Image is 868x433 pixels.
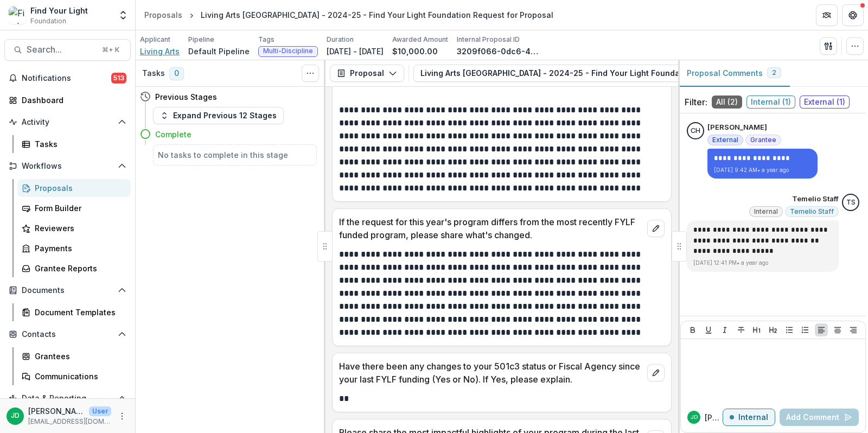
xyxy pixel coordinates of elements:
p: [EMAIL_ADDRESS][DOMAIN_NAME] [28,417,111,426]
button: Search... [4,39,131,61]
p: Default Pipeline [188,46,250,57]
button: Heading 2 [767,323,780,336]
a: Grantee Reports [17,259,131,277]
p: Pipeline [188,35,214,44]
span: Activity [22,118,113,127]
div: Form Builder [35,202,122,214]
a: Document Templates [17,303,131,321]
button: Align Left [815,323,828,336]
p: [PERSON_NAME] [28,405,85,417]
span: All ( 2 ) [712,95,742,109]
div: Jeffrey Dollinger [11,412,20,419]
button: edit [647,220,665,237]
button: Expand Previous 12 Stages [153,107,284,124]
a: Proposals [140,7,187,23]
button: Ordered List [799,323,812,336]
button: Open Data & Reporting [4,390,131,407]
span: Workflows [22,162,113,171]
div: Jeffrey Dollinger [691,415,698,420]
div: Communications [35,371,122,382]
button: Strike [735,323,748,336]
button: Underline [702,323,715,336]
button: Notifications513 [4,69,131,87]
p: Have there been any changes to your 501c3 status or Fiscal Agency since your last FYLF funding (Y... [339,360,643,386]
button: Align Right [847,323,860,336]
p: [DATE] - [DATE] [327,46,384,57]
nav: breadcrumb [140,7,558,23]
span: External ( 1 ) [800,95,850,109]
p: [DATE] 12:41 PM • a year ago [693,259,832,267]
p: Awarded Amount [392,35,448,44]
p: [PERSON_NAME] [705,412,723,423]
button: Partners [816,4,838,26]
a: Tasks [17,135,131,153]
span: 0 [169,67,184,80]
p: Duration [327,35,354,44]
a: Dashboard [4,91,131,109]
h4: Previous Stages [155,91,217,103]
a: Reviewers [17,219,131,237]
a: Communications [17,367,131,385]
p: Temelio Staff [792,194,839,205]
div: Claire Haupt [691,128,700,135]
span: Data & Reporting [22,394,113,403]
p: Internal [738,413,768,422]
div: Find Your Light [30,5,88,16]
h5: No tasks to complete in this stage [158,149,312,161]
a: Form Builder [17,199,131,217]
a: Living Arts [140,46,180,57]
span: Documents [22,286,113,295]
div: Temelio Staff [846,199,856,206]
a: Payments [17,239,131,257]
span: Internal [754,208,778,215]
p: Internal Proposal ID [457,35,520,44]
span: Contacts [22,330,113,339]
p: [DATE] 9:42 AM • a year ago [714,166,811,174]
div: Proposals [35,182,122,194]
p: 3209f066-0dc6-4166-b86a-b2026995ef25 [457,46,538,57]
button: Italicize [718,323,731,336]
span: Foundation [30,16,66,26]
div: Reviewers [35,222,122,234]
p: If the request for this year's program differs from the most recently FYLF funded program, please... [339,215,643,241]
button: Bullet List [783,323,796,336]
button: More [116,410,129,423]
div: Living Arts [GEOGRAPHIC_DATA] - 2024-25 - Find Your Light Foundation Request for Proposal [201,9,553,21]
span: Search... [27,44,95,55]
button: Open Documents [4,282,131,299]
div: ⌘ + K [100,44,122,56]
button: Open entity switcher [116,4,131,26]
button: Internal [723,409,775,426]
button: Open Workflows [4,157,131,175]
p: Applicant [140,35,170,44]
div: Proposals [144,9,182,21]
h4: Complete [155,129,192,140]
span: Multi-Discipline [263,47,313,55]
div: Grantees [35,351,122,362]
a: Proposals [17,179,131,197]
div: Dashboard [22,94,122,106]
div: Document Templates [35,307,122,318]
h3: Tasks [142,69,165,78]
p: [PERSON_NAME] [707,122,767,133]
div: Payments [35,243,122,254]
button: Add Comment [780,409,859,426]
div: Tasks [35,138,122,150]
p: Filter: [685,95,707,109]
button: Open Contacts [4,326,131,343]
p: User [89,406,111,416]
button: Toggle View Cancelled Tasks [302,65,319,82]
p: $10,000.00 [392,46,438,57]
button: Proposal [330,65,404,82]
button: Bold [686,323,699,336]
span: Grantee [750,136,776,144]
span: Internal ( 1 ) [746,95,795,109]
button: Proposal Comments [678,60,790,87]
button: edit [647,364,665,381]
button: Get Help [842,4,864,26]
p: Tags [258,35,275,44]
div: Grantee Reports [35,263,122,274]
span: External [712,136,738,144]
button: Heading 1 [750,323,763,336]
